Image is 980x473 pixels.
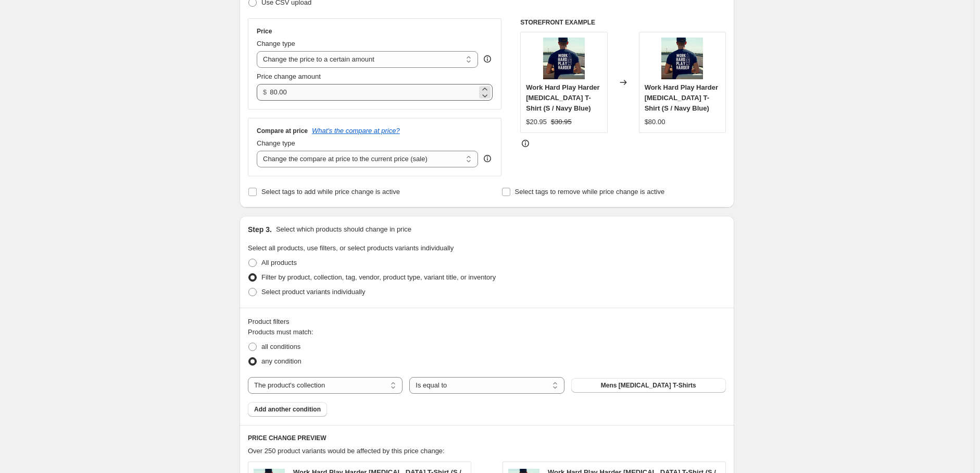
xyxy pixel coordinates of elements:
span: Change type [257,139,295,147]
p: Select which products should change in price [276,224,411,235]
span: Select product variants individually [261,288,365,296]
div: help [482,54,493,64]
h3: Price [257,27,272,35]
span: Select tags to remove while price change is active [515,188,665,196]
span: Products must match: [248,328,313,336]
span: Price change amount [257,72,321,80]
button: What's the compare at price? [312,127,400,135]
div: $20.95 [526,117,547,127]
h6: STOREFRONT EXAMPLE [520,18,726,27]
span: Work Hard Play Harder [MEDICAL_DATA] T-Shirt (S / Navy Blue) [526,83,599,112]
span: Select all products, use filters, or select products variants individually [248,244,454,252]
span: Select tags to add while price change is active [261,188,400,196]
h6: PRICE CHANGE PREVIEW [248,434,726,442]
span: Work Hard Play Harder [MEDICAL_DATA] T-Shirt (S / Navy Blue) [645,83,718,112]
div: Product filters [248,317,726,327]
span: Mens [MEDICAL_DATA] T-Shirts [601,381,696,390]
span: Add another condition [254,405,321,414]
span: Over 250 product variants would be affected by this price change: [248,447,445,455]
img: workhardmodel_80x.jpg [661,38,703,79]
h2: Step 3. [248,224,272,235]
span: Change type [257,40,295,47]
button: Mens Boating T-Shirts [571,378,726,393]
span: Filter by product, collection, tag, vendor, product type, variant title, or inventory [261,273,496,281]
strike: $30.95 [551,117,572,127]
button: Add another condition [248,402,327,417]
span: $ [263,88,267,96]
input: 80.00 [270,84,476,101]
span: All products [261,259,297,266]
div: $80.00 [645,117,665,127]
span: all conditions [261,343,300,350]
img: workhardmodel_80x.jpg [543,38,585,79]
span: any condition [261,357,301,365]
h3: Compare at price [257,127,308,135]
div: help [482,153,493,164]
